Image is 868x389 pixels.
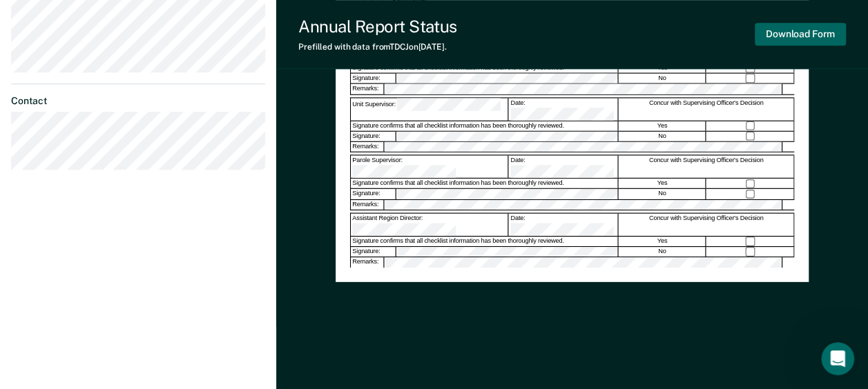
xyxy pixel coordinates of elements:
[351,121,618,131] div: Signature confirms that all checklist information has been thoroughly reviewed.
[351,74,396,83] div: Signature:
[351,156,508,178] div: Parole Supervisor:
[351,189,396,199] div: Signature:
[619,98,794,120] div: Concur with Supervising Officer's Decision
[11,95,265,107] dt: Contact
[509,156,618,178] div: Date:
[351,257,385,267] div: Remarks:
[619,247,706,257] div: No
[298,42,456,52] div: Prefilled with data from TDCJ on [DATE] .
[351,237,618,246] div: Signature confirms that all checklist information has been thoroughly reviewed.
[619,179,706,188] div: Yes
[619,189,706,199] div: No
[619,121,706,131] div: Yes
[351,132,396,141] div: Signature:
[821,342,854,375] iframe: Intercom live chat
[351,179,618,188] div: Signature confirms that all checklist information has been thoroughly reviewed.
[619,237,706,246] div: Yes
[351,98,508,120] div: Unit Supervisor:
[351,84,385,94] div: Remarks:
[619,214,794,236] div: Concur with Supervising Officer's Decision
[619,74,706,83] div: No
[619,132,706,141] div: No
[351,200,385,210] div: Remarks:
[509,98,618,120] div: Date:
[619,156,794,178] div: Concur with Supervising Officer's Decision
[351,142,385,152] div: Remarks:
[755,23,846,46] button: Download Form
[351,214,508,236] div: Assistant Region Director:
[351,247,396,257] div: Signature:
[298,17,456,37] div: Annual Report Status
[509,214,618,236] div: Date:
